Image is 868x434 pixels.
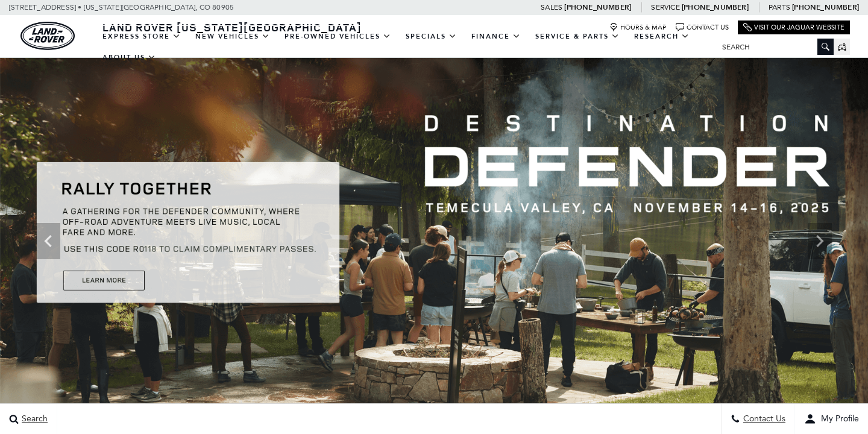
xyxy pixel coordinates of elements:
[20,22,75,50] img: Land Rover
[95,26,713,68] nav: Main Navigation
[627,26,697,47] a: Research
[277,26,398,47] a: Pre-Owned Vehicles
[564,2,631,12] a: [PHONE_NUMBER]
[795,404,868,434] button: user-profile-menu
[95,20,369,34] a: Land Rover [US_STATE][GEOGRAPHIC_DATA]
[651,3,679,11] span: Service
[464,26,528,47] a: Finance
[713,40,834,54] input: Search
[95,47,163,68] a: About Us
[20,22,75,50] a: land-rover
[398,26,464,47] a: Specials
[528,26,627,47] a: Service & Parts
[682,2,749,12] a: [PHONE_NUMBER]
[743,23,844,32] a: Visit Our Jaguar Website
[676,23,729,32] a: Contact Us
[95,26,188,47] a: EXPRESS STORE
[541,3,562,11] span: Sales
[9,3,234,11] a: [STREET_ADDRESS] • [US_STATE][GEOGRAPHIC_DATA], CO 80905
[102,20,362,34] span: Land Rover [US_STATE][GEOGRAPHIC_DATA]
[740,414,785,424] span: Contact Us
[769,3,790,11] span: Parts
[792,2,859,12] a: [PHONE_NUMBER]
[188,26,277,47] a: New Vehicles
[19,414,48,424] span: Search
[816,414,859,424] span: My Profile
[609,23,667,32] a: Hours & Map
